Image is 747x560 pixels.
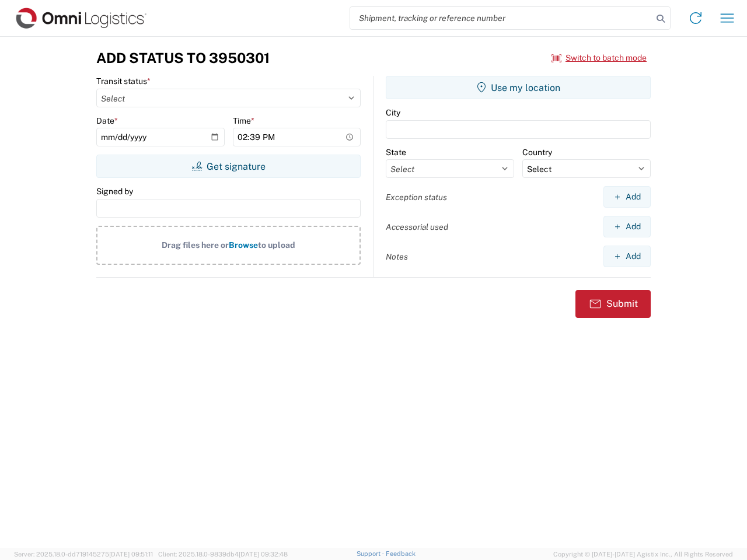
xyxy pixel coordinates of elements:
[162,240,229,250] span: Drag files here or
[109,551,153,558] span: [DATE] 09:51:11
[603,186,651,208] button: Add
[96,186,133,197] label: Signed by
[386,550,416,557] a: Feedback
[386,107,400,118] label: City
[14,551,153,558] span: Server: 2025.18.0-dd719145275
[258,240,295,250] span: to upload
[575,290,651,318] button: Submit
[553,549,733,559] span: Copyright © [DATE]-[DATE] Agistix Inc., All Rights Reserved
[233,116,254,126] label: Time
[603,246,651,267] button: Add
[96,50,270,66] h3: Add Status to 3950301
[551,48,647,68] button: Switch to batch mode
[96,116,118,126] label: Date
[96,76,151,86] label: Transit status
[239,551,288,558] span: [DATE] 09:32:48
[386,192,447,202] label: Exception status
[603,216,651,237] button: Add
[96,155,361,178] button: Get signature
[386,76,651,99] button: Use my location
[357,550,386,557] a: Support
[386,147,406,157] label: State
[158,551,288,558] span: Client: 2025.18.0-9839db4
[229,240,258,250] span: Browse
[522,147,552,157] label: Country
[386,251,408,262] label: Notes
[350,7,652,29] input: Shipment, tracking or reference number
[386,222,448,232] label: Accessorial used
